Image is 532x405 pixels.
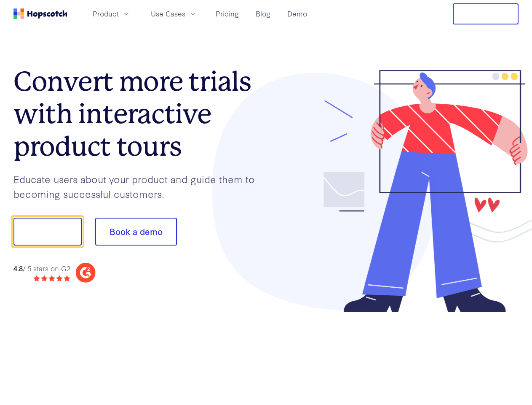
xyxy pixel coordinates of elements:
strong: 4.8 [13,263,23,273]
a: Home [13,8,67,19]
a: Pricing [212,7,242,21]
button: Free Trial [453,3,519,24]
a: Blog [252,7,274,21]
button: Use Cases [146,7,202,21]
span: Product [93,8,119,19]
button: Book a demo [95,218,177,246]
span: Use Cases [151,8,185,19]
button: Show me! [13,218,82,246]
p: Educate users about your product and guide them to becoming successful customers. [13,172,266,201]
div: / 5 stars on G2 [13,263,70,274]
button: Product [88,7,136,21]
a: Demo [284,7,310,21]
h1: Convert more trials with interactive product tours [13,65,266,162]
